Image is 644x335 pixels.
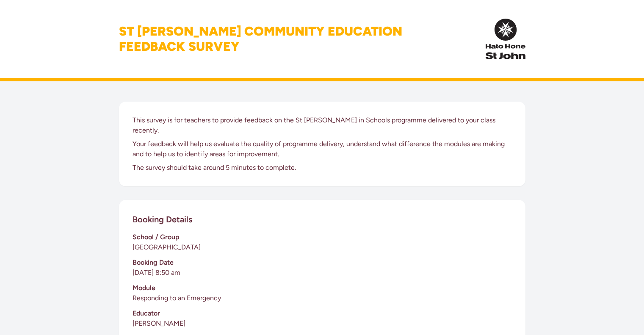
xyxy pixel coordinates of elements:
[119,24,402,54] h1: St [PERSON_NAME] Community Education Feedback Survey
[133,283,512,293] h3: Module
[133,232,512,242] h3: School / Group
[133,242,512,252] p: [GEOGRAPHIC_DATA]
[133,115,512,136] p: This survey is for teachers to provide feedback on the St [PERSON_NAME] in Schools programme deli...
[133,308,512,318] h3: Educator
[133,293,512,303] p: Responding to an Emergency
[133,268,512,278] p: [DATE] 8:50 am
[133,213,192,225] h2: Booking Details
[133,163,512,173] p: The survey should take around 5 minutes to complete.
[486,19,525,59] img: InPulse
[133,257,512,268] h3: Booking Date
[133,318,512,329] p: [PERSON_NAME]
[133,139,512,159] p: Your feedback will help us evaluate the quality of programme delivery, understand what difference...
